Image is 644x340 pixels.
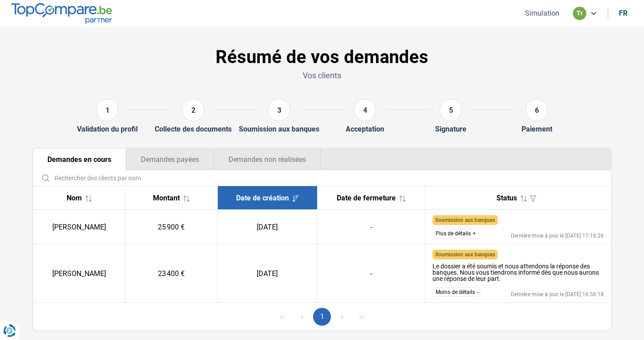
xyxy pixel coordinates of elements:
[217,210,317,244] td: [DATE]
[511,292,604,297] div: Dernière mise à jour le [DATE] 16:56:18
[525,99,548,121] div: 6
[236,194,289,202] span: Date de création
[214,149,321,170] button: Demandes non réalisées
[337,194,396,202] span: Date de fermeture
[435,125,466,133] div: Signature
[511,233,604,238] div: Dernière mise à jour le [DATE] 17:16:26
[37,170,607,186] input: Rechercher des clients par nom
[125,244,217,303] td: 23 400 €
[33,244,125,303] td: [PERSON_NAME]
[182,99,204,121] div: 2
[77,125,138,133] div: Validation du profil
[432,263,604,282] div: Le dossier a été soumis et nous attendons la réponse des banques. Nous vous tiendrons informé dès...
[313,308,331,326] button: Page 1
[96,99,119,121] div: 1
[346,125,384,133] div: Acceptation
[33,210,125,244] td: [PERSON_NAME]
[32,70,612,81] p: Vos clients
[11,3,112,23] img: TopCompare.be
[440,99,462,121] div: 5
[126,149,214,170] button: Demandes payées
[496,194,517,202] span: Status
[268,99,290,121] div: 3
[32,47,612,68] h1: Résumé de vos demandes
[432,229,479,238] button: Plus de détails
[353,308,371,326] button: Last Page
[333,308,351,326] button: Next Page
[155,125,232,133] div: Collecte des documents
[317,244,425,303] td: -
[317,210,425,244] td: -
[273,308,291,326] button: First Page
[125,210,217,244] td: 25 900 €
[293,308,311,326] button: Previous Page
[435,251,495,258] span: Soumission aux banques
[354,99,376,121] div: 4
[217,244,317,303] td: [DATE]
[573,7,586,20] div: tr
[619,9,627,17] div: fr
[239,125,319,133] div: Soumission aux banques
[522,8,562,18] button: Simulation
[435,217,495,223] span: Soumission aux banques
[521,125,552,133] div: Paiement
[67,194,82,202] span: Nom
[432,287,481,297] button: Moins de détails
[33,149,126,170] button: Demandes en cours
[153,194,180,202] span: Montant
